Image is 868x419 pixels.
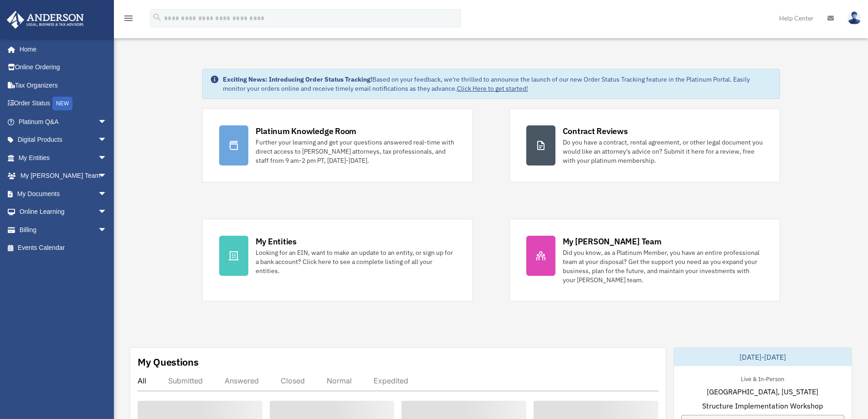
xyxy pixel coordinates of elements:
a: Platinum Q&Aarrow_drop_down [6,113,121,131]
a: My Entitiesarrow_drop_down [6,149,121,167]
div: Live & In-Person [734,373,791,383]
i: search [152,12,162,22]
span: arrow_drop_down [98,149,116,167]
div: Do you have a contract, rental agreement, or other legal document you would like an attorney's ad... [563,138,763,165]
a: Order StatusNEW [6,94,121,113]
a: Home [6,40,116,58]
div: Did you know, as a Platinum Member, you have an entire professional team at your disposal? Get th... [563,248,763,285]
a: Online Learningarrow_drop_down [6,203,121,221]
div: Closed [281,376,305,385]
a: Online Ordering [6,58,121,77]
a: Click Here to get started! [457,84,528,93]
div: Based on your feedback, we're thrilled to announce the launch of our new Order Status Tracking fe... [223,75,772,93]
span: arrow_drop_down [98,185,116,203]
div: [DATE]-[DATE] [674,348,852,366]
span: arrow_drop_down [98,131,116,150]
span: [GEOGRAPHIC_DATA], [US_STATE] [707,386,818,397]
div: My Entities [256,236,297,247]
a: My [PERSON_NAME] Teamarrow_drop_down [6,167,121,185]
div: Normal [327,376,352,385]
a: Contract Reviews Do you have a contract, rental agreement, or other legal document you would like... [509,109,780,182]
a: My [PERSON_NAME] Team Did you know, as a Platinum Member, you have an entire professional team at... [509,219,780,301]
div: Looking for an EIN, want to make an update to an entity, or sign up for a bank account? Click her... [256,248,456,275]
a: Events Calendar [6,239,121,257]
div: My Questions [138,355,199,369]
div: Further your learning and get your questions answered real-time with direct access to [PERSON_NAM... [256,138,456,165]
span: arrow_drop_down [98,167,116,186]
div: Submitted [168,376,203,385]
img: User Pic [847,11,861,25]
a: Billingarrow_drop_down [6,221,121,239]
strong: Exciting News: Introducing Order Status Tracking! [223,75,372,83]
div: My [PERSON_NAME] Team [563,236,662,247]
span: arrow_drop_down [98,203,116,222]
span: Structure Implementation Workshop [702,400,823,411]
div: NEW [52,97,72,110]
a: My Documentsarrow_drop_down [6,185,121,203]
div: Expedited [374,376,408,385]
img: Anderson Advisors Platinum Portal [4,11,87,29]
a: Platinum Knowledge Room Further your learning and get your questions answered real-time with dire... [202,109,473,182]
div: All [138,376,146,385]
div: Contract Reviews [563,125,628,137]
span: arrow_drop_down [98,221,116,239]
div: Platinum Knowledge Room [256,125,357,137]
span: arrow_drop_down [98,113,116,131]
a: My Entities Looking for an EIN, want to make an update to an entity, or sign up for a bank accoun... [202,219,473,301]
a: Digital Productsarrow_drop_down [6,131,121,149]
a: Tax Organizers [6,76,121,94]
div: Answered [225,376,259,385]
a: menu [123,16,134,24]
i: menu [123,13,134,24]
